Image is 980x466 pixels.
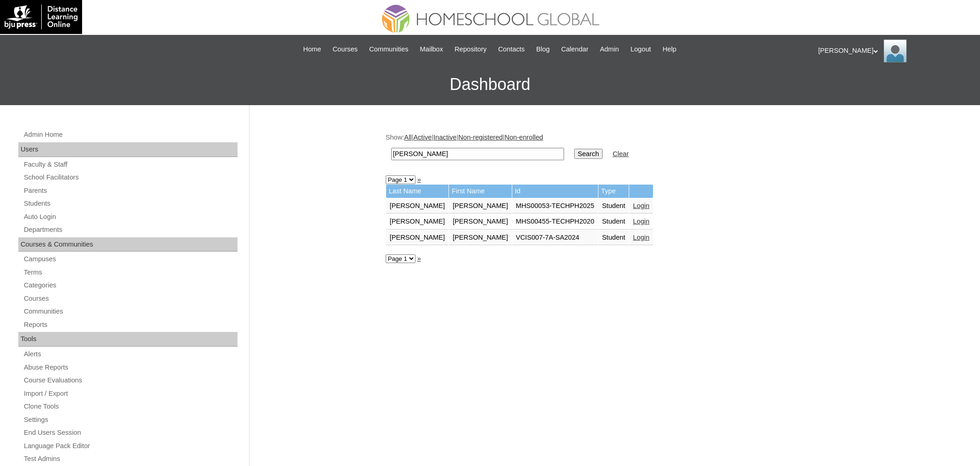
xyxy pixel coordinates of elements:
[386,133,840,165] div: Show: | | | |
[884,39,907,62] img: Ariane Ebuen
[23,348,238,360] a: Alerts
[512,214,598,230] td: MHS00455-TECHPH2020
[449,198,512,214] td: [PERSON_NAME]
[633,202,649,209] a: Login
[365,44,413,55] a: Communities
[449,214,512,230] td: [PERSON_NAME]
[598,198,629,214] td: Student
[454,44,487,55] span: Repository
[574,149,603,159] input: Search
[23,440,238,452] a: Language Pack Editor
[663,44,676,55] span: Help
[386,198,449,214] td: [PERSON_NAME]
[536,44,549,55] span: Blog
[557,44,593,55] a: Calendar
[23,211,238,223] a: Auto Login
[5,64,975,105] h3: Dashboard
[23,198,238,209] a: Students
[23,401,238,412] a: Clone Tools
[420,44,443,55] span: Mailbox
[386,185,449,198] td: Last Name
[18,332,238,347] div: Tools
[595,44,624,55] a: Admin
[417,176,421,183] a: »
[303,44,321,55] span: Home
[404,134,411,141] a: All
[633,218,649,225] a: Login
[561,44,588,55] span: Calendar
[5,5,78,29] img: logo-white.png
[532,44,554,55] a: Blog
[450,44,491,55] a: Repository
[391,148,564,160] input: Search
[818,39,971,62] div: [PERSON_NAME]
[413,134,432,141] a: Active
[23,280,238,291] a: Categories
[299,44,326,55] a: Home
[18,142,238,157] div: Users
[633,234,649,241] a: Login
[512,185,598,198] td: Id
[626,44,656,55] a: Logout
[23,388,238,399] a: Import / Export
[23,427,238,438] a: End Users Session
[369,44,409,55] span: Communities
[598,230,629,246] td: Student
[449,230,512,246] td: [PERSON_NAME]
[600,44,619,55] span: Admin
[459,134,503,141] a: Non-registered
[23,129,238,140] a: Admin Home
[23,185,238,197] a: Parents
[493,44,529,55] a: Contacts
[658,44,681,55] a: Help
[23,319,238,331] a: Reports
[449,185,512,198] td: First Name
[23,293,238,304] a: Courses
[23,375,238,386] a: Course Evaluations
[23,414,238,426] a: Settings
[631,44,651,55] span: Logout
[328,44,362,55] a: Courses
[498,44,525,55] span: Contacts
[417,255,421,262] a: »
[23,453,238,465] a: Test Admins
[512,198,598,214] td: MHS00053-TECHPH2025
[613,150,629,157] a: Clear
[23,159,238,170] a: Faculty & Staff
[504,134,543,141] a: Non-enrolled
[512,230,598,246] td: VCIS007-7A-SA2024
[23,267,238,278] a: Terms
[332,44,358,55] span: Courses
[23,306,238,317] a: Communities
[386,230,449,246] td: [PERSON_NAME]
[23,172,238,183] a: School Facilitators
[598,185,629,198] td: Type
[23,253,238,265] a: Campuses
[433,134,457,141] a: Inactive
[598,214,629,230] td: Student
[386,214,449,230] td: [PERSON_NAME]
[415,44,448,55] a: Mailbox
[23,224,238,236] a: Departments
[23,362,238,373] a: Abuse Reports
[18,237,238,252] div: Courses & Communities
